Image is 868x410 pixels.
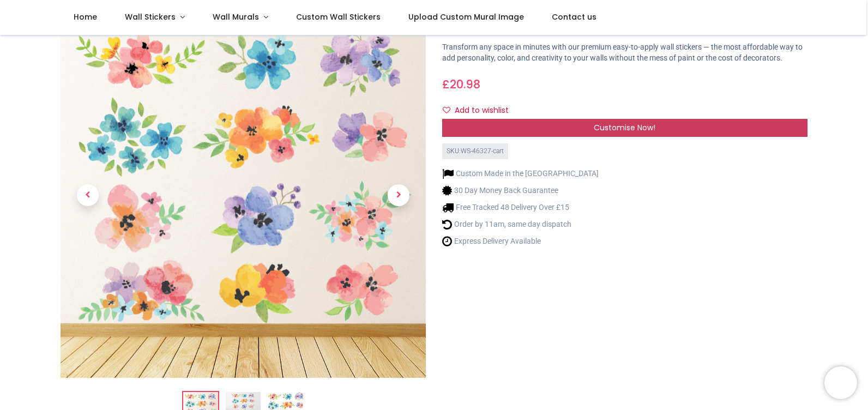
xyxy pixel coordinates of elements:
[824,366,857,399] iframe: Brevo live chat
[77,184,99,206] span: Previous
[442,185,599,196] li: 30 Day Money Back Guarantee
[125,11,176,22] span: Wall Stickers
[442,42,807,63] p: Transform any space in minutes with our premium easy-to-apply wall stickers — the most affordable...
[442,236,599,247] li: Express Delivery Available
[552,11,596,22] span: Contact us
[594,122,655,133] span: Customise Now!
[442,202,599,213] li: Free Tracked 48 Delivery Over £15
[442,219,599,230] li: Order by 11am, same day dispatch
[61,67,115,323] a: Previous
[213,11,259,22] span: Wall Murals
[442,143,508,159] div: SKU: WS-46327-cart
[442,168,599,179] li: Custom Made in the [GEOGRAPHIC_DATA]
[443,106,450,114] i: Add to wishlist
[296,11,381,22] span: Custom Wall Stickers
[408,11,524,22] span: Upload Custom Mural Image
[388,184,409,206] span: Next
[61,13,426,378] img: Pretty Flowers Floral Wall Sticker Set
[442,101,518,120] button: Add to wishlistAdd to wishlist
[74,11,97,22] span: Home
[371,67,426,323] a: Next
[450,76,480,92] span: 20.98
[442,76,480,92] span: £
